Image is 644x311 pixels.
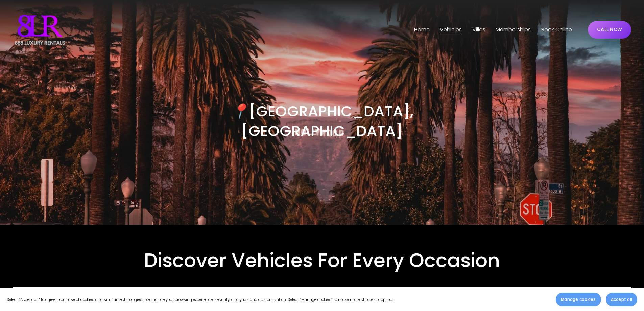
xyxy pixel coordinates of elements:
[606,293,637,306] button: Accept all
[440,25,462,35] span: Vehicles
[472,24,485,35] a: folder dropdown
[7,296,395,303] p: Select “Accept all” to agree to our use of cookies and similar technologies to enhance your brows...
[13,248,631,273] h2: Discover Vehicles For Every Occasion
[561,296,596,303] span: Manage cookies
[556,293,601,306] button: Manage cookies
[13,13,67,47] img: Luxury Car &amp; Home Rentals For Every Occasion
[414,24,430,35] a: Home
[611,296,632,303] span: Accept all
[541,24,572,35] a: Book Online
[167,102,476,141] h3: [GEOGRAPHIC_DATA], [GEOGRAPHIC_DATA]
[588,21,631,39] a: CALL NOW
[472,25,485,35] span: Villas
[231,101,249,121] em: 📍
[440,24,462,35] a: folder dropdown
[496,24,531,35] a: Memberships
